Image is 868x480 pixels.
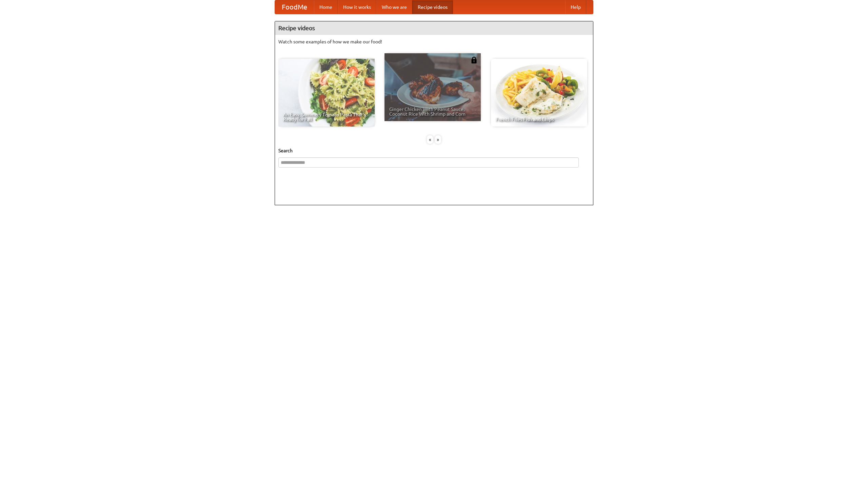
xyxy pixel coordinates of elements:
[283,112,370,122] span: An Easy, Summery Tomato Pasta That's Ready for Fall
[338,0,376,14] a: How it works
[435,135,441,144] div: »
[471,57,477,63] img: 483408.png
[565,0,586,14] a: Help
[275,21,593,35] h4: Recipe videos
[278,59,375,127] a: An Easy, Summery Tomato Pasta That's Ready for Fall
[427,135,433,144] div: «
[278,147,590,154] h5: Search
[376,0,412,14] a: Who we are
[491,59,587,127] a: French Fries Fish and Chips
[412,0,453,14] a: Recipe videos
[278,38,590,45] p: Watch some examples of how we make our food!
[275,0,314,14] a: FoodMe
[314,0,338,14] a: Home
[496,117,583,122] span: French Fries Fish and Chips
